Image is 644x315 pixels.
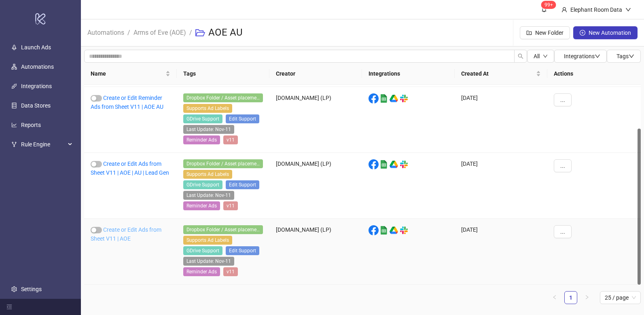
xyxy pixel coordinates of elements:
[183,225,263,234] span: Dropbox Folder / Asset placement detection
[535,30,563,36] span: New Folder
[605,292,636,304] span: 25 / page
[226,246,259,255] span: Edit Support
[580,30,585,36] span: plus-circle
[534,53,540,59] span: All
[183,125,234,134] span: Last Update: Nov-11
[527,50,554,63] button: Alldown
[269,63,362,85] th: Creator
[567,5,625,14] div: Elephant Room Data
[362,63,455,85] th: Integrations
[269,153,362,219] div: [DOMAIN_NAME] (LP)
[580,291,593,304] li: Next Page
[629,53,634,59] span: down
[269,87,362,153] div: [DOMAIN_NAME] (LP)
[183,246,222,255] span: GDrive Support
[132,27,188,36] a: Arms of Eve (AOE)
[226,180,259,189] span: Edit Support
[183,104,232,113] span: Supports Ad Labels
[21,122,41,128] a: Reports
[580,291,593,304] button: right
[600,291,641,304] div: Page Size
[6,304,12,310] span: menu-fold
[564,53,600,59] span: Integrations
[552,295,557,300] span: left
[607,50,641,63] button: Tagsdown
[589,30,631,36] span: New Automation
[554,225,572,238] button: ...
[541,1,556,9] sup: 1439
[518,53,523,59] span: search
[561,7,567,13] span: user
[127,20,130,46] li: /
[183,93,263,102] span: Dropbox Folder / Asset placement detection
[455,63,547,85] th: Created At
[84,63,177,85] th: Name
[554,93,572,106] button: ...
[554,159,572,172] button: ...
[526,30,532,36] span: folder-add
[183,170,232,179] span: Supports Ad Labels
[183,159,263,168] span: Dropbox Folder / Asset placement detection
[223,135,238,144] span: v11
[183,201,220,210] span: Reminder Ads
[223,267,238,276] span: v11
[183,180,222,189] span: GDrive Support
[21,83,52,89] a: Integrations
[208,26,243,39] h3: AOE AU
[573,26,638,39] button: New Automation
[91,161,169,176] a: Create or Edit Ads from Sheet V11 | AOE | AU | Lead Gen
[21,286,42,292] a: Settings
[91,69,164,78] span: Name
[548,291,561,304] li: Previous Page
[21,44,51,51] a: Launch Ads
[560,228,565,235] span: ...
[223,201,238,210] span: v11
[11,142,17,147] span: fork
[21,136,66,152] span: Rule Engine
[455,219,547,285] div: [DATE]
[595,53,600,59] span: down
[564,291,577,304] li: 1
[616,53,634,59] span: Tags
[183,267,220,276] span: Reminder Ads
[183,114,222,123] span: GDrive Support
[520,26,570,39] button: New Folder
[543,54,548,59] span: down
[86,27,126,36] a: Automations
[226,114,259,123] span: Edit Support
[183,135,220,144] span: Reminder Ads
[585,295,589,300] span: right
[541,6,547,12] span: bell
[195,28,205,38] span: folder-open
[183,236,232,245] span: Supports Ad Labels
[547,63,641,85] th: Actions
[21,63,54,70] a: Automations
[461,69,534,78] span: Created At
[548,291,561,304] button: left
[554,50,607,63] button: Integrationsdown
[177,63,269,85] th: Tags
[560,163,565,169] span: ...
[183,257,234,266] span: Last Update: Nov-11
[183,191,234,200] span: Last Update: Nov-11
[21,102,51,109] a: Data Stores
[455,87,547,153] div: [DATE]
[91,95,163,110] a: Create or Edit Reminder Ads from Sheet V11 | AOE AU
[625,7,631,13] span: down
[560,97,565,103] span: ...
[91,226,161,242] a: Create or Edit Ads from Sheet V11 | AOE
[565,292,577,304] a: 1
[455,153,547,219] div: [DATE]
[269,219,362,285] div: [DOMAIN_NAME] (LP)
[189,20,192,46] li: /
